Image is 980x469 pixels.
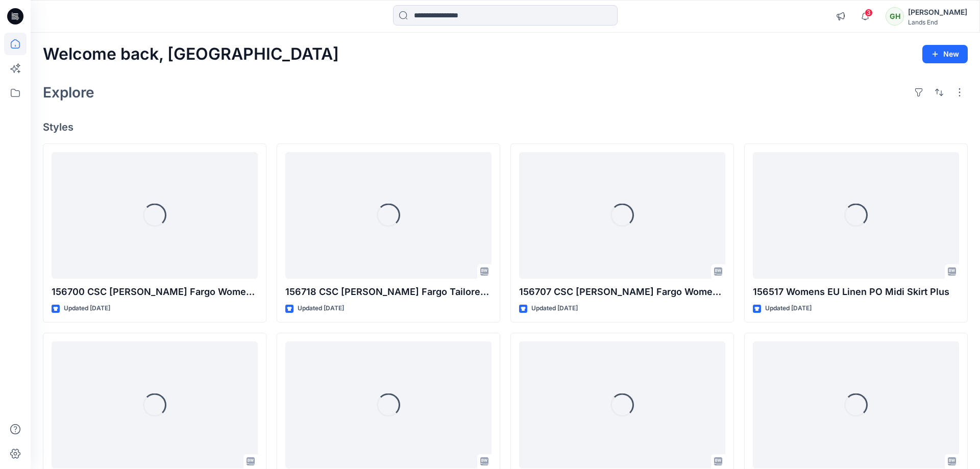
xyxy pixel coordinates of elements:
p: 156517 Womens EU Linen PO Midi Skirt Plus [753,285,959,299]
div: GH [886,7,904,26]
div: Lands End [908,18,967,26]
p: Updated [DATE] [298,303,344,314]
h2: Welcome back, [GEOGRAPHIC_DATA] [43,45,339,64]
span: 3 [865,9,873,17]
p: Updated [DATE] [64,303,110,314]
div: [PERSON_NAME] [908,6,967,18]
p: Updated [DATE] [765,303,812,314]
button: New [922,45,968,63]
p: 156700 CSC [PERSON_NAME] Fargo Women's Topstitched V-Neck Blouse_DEVELOPMENT [52,285,258,299]
p: 156707 CSC [PERSON_NAME] Fargo Women's Tailored Wrap Dress-Fit [519,285,725,299]
h2: Explore [43,84,94,101]
p: 156718 CSC [PERSON_NAME] Fargo Tailored Utility Jacket_DEVELOPMENT [285,285,492,299]
p: Updated [DATE] [531,303,578,314]
h4: Styles [43,121,968,133]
